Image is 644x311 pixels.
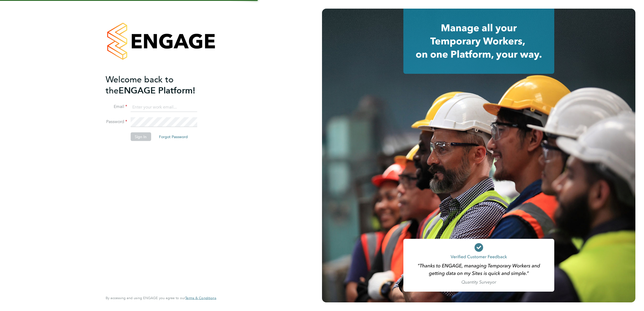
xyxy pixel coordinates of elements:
button: Forgot Password [155,132,192,141]
label: Password [106,119,127,125]
span: By accessing and using ENGAGE you agree to our [106,296,216,300]
button: Sign In [130,132,151,141]
span: Welcome back to the [106,74,174,96]
label: Email [106,104,127,110]
h2: ENGAGE Platform! [106,74,211,96]
input: Enter your work email... [130,102,197,112]
a: Terms & Conditions [185,296,216,300]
